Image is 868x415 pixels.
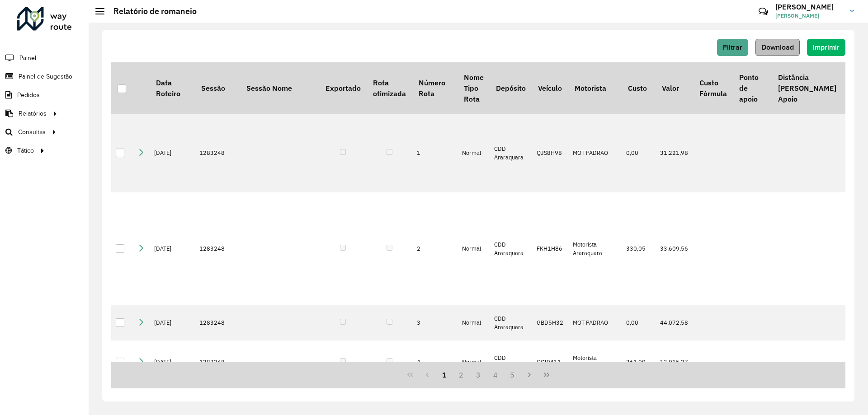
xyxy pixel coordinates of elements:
[150,305,195,340] td: [DATE]
[19,53,36,63] span: Painel
[568,192,622,305] td: Motorista Araraquara
[532,192,568,305] td: FKH1H86
[755,39,800,56] button: Download
[458,305,490,340] td: Normal
[656,305,693,340] td: 44.072,58
[717,39,748,56] button: Filtrar
[150,62,195,114] th: Data Roteiro
[195,114,240,192] td: 1283248
[458,192,490,305] td: Normal
[568,305,622,340] td: MOT PADRAO
[150,192,195,305] td: [DATE]
[150,340,195,384] td: [DATE]
[532,62,568,114] th: Veículo
[813,43,840,51] span: Imprimir
[195,192,240,305] td: 1283248
[622,114,656,192] td: 0,00
[104,6,197,16] h2: Relatório de romaneio
[568,62,622,114] th: Motorista
[458,114,490,192] td: Normal
[436,366,453,383] button: 1
[487,366,504,383] button: 4
[568,340,622,384] td: Motorista Araraquara
[490,305,532,340] td: CDD Araraquara
[622,192,656,305] td: 330,05
[622,340,656,384] td: 361,00
[17,146,34,155] span: Tático
[772,62,842,114] th: Distância [PERSON_NAME] Apoio
[622,305,656,340] td: 0,00
[490,192,532,305] td: CDD Araraquara
[18,127,46,137] span: Consultas
[412,192,458,305] td: 2
[19,109,47,118] span: Relatórios
[150,114,195,192] td: [DATE]
[504,366,521,383] button: 5
[470,366,487,383] button: 3
[319,62,367,114] th: Exportado
[733,62,772,114] th: Ponto de apoio
[656,114,693,192] td: 31.221,98
[17,90,40,100] span: Pedidos
[458,62,490,114] th: Nome Tipo Rota
[240,62,319,114] th: Sessão Nome
[195,340,240,384] td: 1283248
[458,340,490,384] td: Normal
[490,62,532,114] th: Depósito
[807,39,845,56] button: Imprimir
[656,340,693,384] td: 13.915,27
[490,114,532,192] td: CDD Araraquara
[775,3,843,11] h3: [PERSON_NAME]
[538,366,555,383] button: Last Page
[761,43,794,51] span: Download
[412,340,458,384] td: 4
[568,114,622,192] td: MOT PADRAO
[532,114,568,192] td: QJS8H98
[412,114,458,192] td: 1
[521,366,538,383] button: Next Page
[723,43,742,51] span: Filtrar
[532,305,568,340] td: GBD5H32
[775,12,843,20] span: [PERSON_NAME]
[656,62,693,114] th: Valor
[412,62,458,114] th: Número Rota
[693,62,733,114] th: Custo Fórmula
[195,62,240,114] th: Sessão
[412,305,458,340] td: 3
[754,2,773,21] a: Contato Rápido
[622,62,656,114] th: Custo
[532,340,568,384] td: GCI9411
[195,305,240,340] td: 1283248
[453,366,470,383] button: 2
[19,72,72,81] span: Painel de Sugestão
[490,340,532,384] td: CDD Araraquara
[367,62,412,114] th: Rota otimizada
[656,192,693,305] td: 33.609,56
